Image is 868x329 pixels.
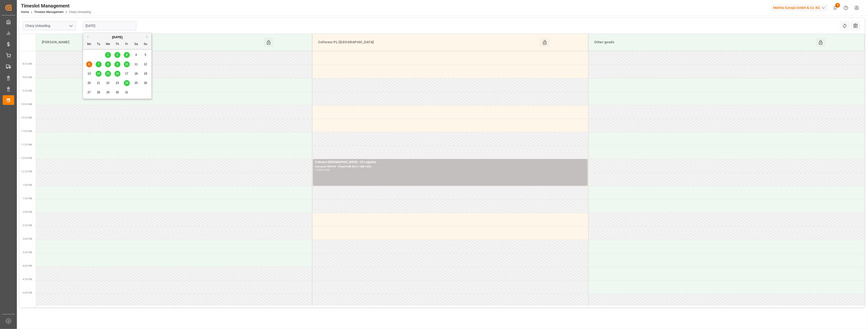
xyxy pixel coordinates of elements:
div: Choose Friday, October 24th, 2025 [124,80,130,86]
span: 5 [835,3,840,8]
span: 3 [126,53,128,57]
div: Tu [96,41,102,47]
span: 12:30 PM [21,170,32,173]
span: 16 [116,72,119,75]
div: Choose Sunday, October 5th, 2025 [143,52,149,58]
div: 12:00 [315,169,322,171]
span: 11:30 AM [21,143,32,146]
div: Choose Thursday, October 30th, 2025 [114,89,120,95]
span: 28 [97,91,100,94]
button: open menu [67,22,74,30]
span: 29 [106,91,109,94]
div: Choose Monday, October 6th, 2025 [86,61,92,67]
span: 10:30 AM [21,116,32,119]
div: We [105,41,111,47]
span: 2:30 PM [23,224,32,227]
div: [DATE] [83,35,151,40]
div: Melitta Europa GmbH & Co. KG [771,4,828,11]
span: 3:00 PM [23,238,32,240]
div: Choose Tuesday, October 14th, 2025 [96,71,102,77]
div: Th [114,41,120,47]
span: 21 [97,81,100,85]
span: 13 [87,72,91,75]
span: 8:30 AM [23,63,32,65]
div: Choose Saturday, October 25th, 2025 [133,80,139,86]
button: show 5 new notifications [830,2,841,13]
span: 19 [144,72,147,75]
div: Mo [86,41,92,47]
input: Type to search/select [23,21,76,30]
a: Home [21,10,29,14]
div: Sa [133,41,139,47]
span: 23 [116,81,119,85]
button: Next Month [146,35,149,38]
div: Choose Tuesday, October 7th, 2025 [96,61,102,67]
span: 9 [117,63,118,66]
div: 13:00 [323,169,330,171]
div: Choose Wednesday, October 29th, 2025 [105,89,111,95]
span: 12 [144,63,147,66]
span: 30 [116,91,119,94]
span: 1 [107,53,109,57]
input: DD-MM-YYYY [83,21,136,30]
div: Choose Saturday, October 11th, 2025 [133,61,139,67]
div: month 2025-10 [85,50,150,97]
span: 17 [125,72,128,75]
span: 8 [107,63,109,66]
span: 2 [117,53,118,57]
div: Choose Thursday, October 23rd, 2025 [114,80,120,86]
div: Choose Sunday, October 26th, 2025 [143,80,149,86]
div: Choose Wednesday, October 1st, 2025 [105,52,111,58]
span: 3:30 PM [23,251,32,254]
span: 6 [88,63,90,66]
div: Choose Saturday, October 4th, 2025 [133,52,139,58]
span: 11 [134,63,137,66]
div: Choose Tuesday, October 21st, 2025 [96,80,102,86]
div: Choose Saturday, October 18th, 2025 [133,71,139,77]
button: Melitta Europa GmbH & Co. KG [771,3,830,12]
span: 5 [145,53,146,57]
span: 5:00 PM [23,291,32,294]
span: 2:00 PM [23,211,32,213]
span: 1:00 PM [23,184,32,186]
span: 4:30 PM [23,278,32,281]
div: Choose Sunday, October 19th, 2025 [143,71,149,77]
div: Choose Wednesday, October 22nd, 2025 [105,80,111,86]
div: Delivery#:489976 - Plate#:CBR 3EV1/ CBR 4EH2 [315,165,586,169]
div: Choose Sunday, October 12th, 2025 [143,61,149,67]
div: Timeslot Management [21,2,91,9]
div: Choose Friday, October 31st, 2025 [124,89,130,95]
span: 9:00 AM [23,76,32,79]
span: 10:00 AM [21,103,32,106]
div: - [322,169,323,171]
span: 15 [106,72,109,75]
span: 24 [125,81,128,85]
div: Choose Wednesday, October 15th, 2025 [105,71,111,77]
div: Choose Wednesday, October 8th, 2025 [105,61,111,67]
div: Su [143,41,149,47]
div: Choose Thursday, October 9th, 2025 [114,61,120,67]
div: Choose Thursday, October 16th, 2025 [114,71,120,77]
span: 9:30 AM [23,89,32,92]
span: 18 [134,72,137,75]
div: Choose Monday, October 20th, 2025 [86,80,92,86]
a: Timeslot Management [34,10,64,14]
div: Cofresco [GEOGRAPHIC_DATA] - ID Logistics [315,160,586,165]
span: 25 [134,81,137,85]
div: Fr [124,41,130,47]
span: 14 [97,72,100,75]
span: 26 [144,81,147,85]
div: [PERSON_NAME] [40,38,264,47]
div: Choose Tuesday, October 28th, 2025 [96,89,102,95]
span: 4 [135,53,137,57]
div: Choose Monday, October 13th, 2025 [86,71,92,77]
div: Choose Friday, October 17th, 2025 [124,71,130,77]
div: Choose Thursday, October 2nd, 2025 [114,52,120,58]
span: 31 [125,91,128,94]
span: 4:00 PM [23,265,32,267]
span: 7 [98,63,99,66]
span: 27 [87,91,91,94]
span: 11:00 AM [21,130,32,133]
span: 12:00 PM [21,157,32,159]
span: 10 [125,63,128,66]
